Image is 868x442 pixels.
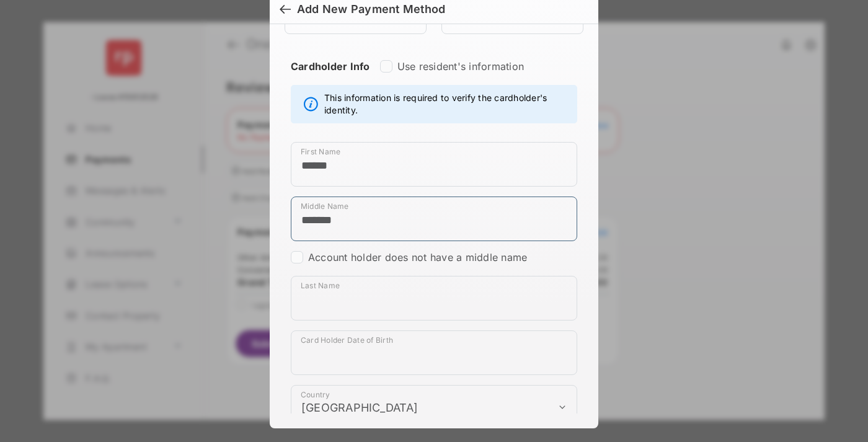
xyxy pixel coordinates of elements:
div: payment_method_screening[postal_addresses][country] [291,385,577,430]
span: This information is required to verify the cardholder's identity. [324,92,570,117]
strong: Cardholder Info [291,60,370,95]
label: Use resident's information [397,60,524,73]
div: Add New Payment Method [297,2,445,16]
label: Account holder does not have a middle name [308,251,527,263]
